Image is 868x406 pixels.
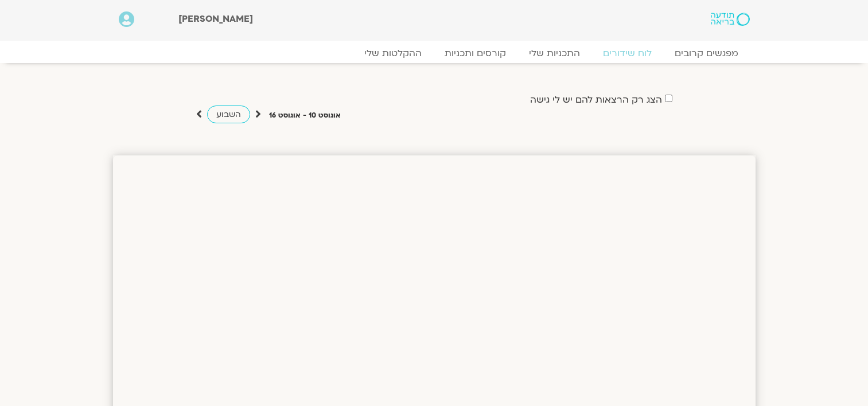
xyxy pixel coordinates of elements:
[591,48,663,59] a: לוח שידורים
[269,110,341,122] p: אוגוסט 10 - אוגוסט 16
[216,109,241,120] span: השבוע
[663,48,750,59] a: מפגשים קרובים
[433,48,517,59] a: קורסים ותכניות
[178,13,253,25] span: [PERSON_NAME]
[353,48,433,59] a: ההקלטות שלי
[207,106,250,123] a: השבוע
[530,95,662,105] label: הצג רק הרצאות להם יש לי גישה
[517,48,591,59] a: התכניות שלי
[119,48,750,59] nav: Menu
